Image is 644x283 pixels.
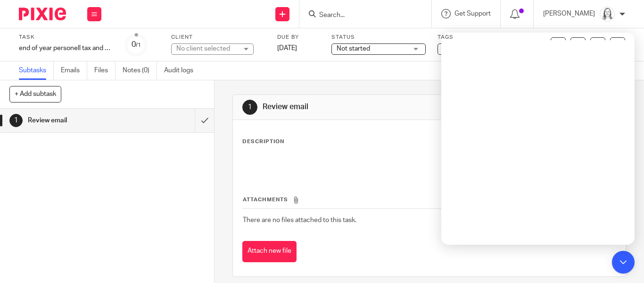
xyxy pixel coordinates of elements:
[243,217,356,223] span: There are no files attached to this task.
[263,102,449,112] h1: Review email
[9,86,61,102] button: + Add subtask
[454,10,491,17] span: Get Support
[9,114,23,127] div: 1
[94,61,116,80] a: Files
[337,45,370,52] span: Not started
[19,61,54,80] a: Subtasks
[171,34,265,41] label: Client
[438,34,532,41] label: Tags
[164,61,200,80] a: Audit logs
[242,241,297,262] button: Attach new file
[19,43,113,53] div: end of year personell tax and BAS
[19,34,113,41] label: Task
[243,197,288,202] span: Attachments
[132,39,141,50] div: 0
[176,44,238,53] div: No client selected
[61,61,87,80] a: Emails
[600,7,615,22] img: Eleanor%20Shakeshaft.jpg
[242,100,257,115] div: 1
[277,45,297,51] span: [DATE]
[318,11,403,20] input: Search
[136,43,141,48] small: /1
[123,61,157,80] a: Notes (0)
[19,8,66,20] img: Pixie
[543,9,595,18] p: [PERSON_NAME]
[331,34,426,41] label: Status
[277,34,320,41] label: Due by
[28,113,133,128] h1: Review email
[242,138,284,146] p: Description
